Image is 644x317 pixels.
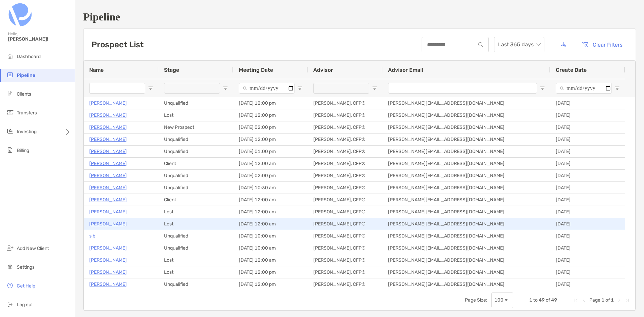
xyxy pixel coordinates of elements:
span: 49 [551,297,557,303]
div: [PERSON_NAME][EMAIL_ADDRESS][DOMAIN_NAME] [383,230,550,242]
div: Lost [159,266,233,278]
img: input icon [478,42,483,47]
div: [PERSON_NAME][EMAIL_ADDRESS][DOMAIN_NAME] [383,278,550,290]
div: Unqualified [159,134,233,145]
img: Zoe Logo [8,3,32,27]
div: [PERSON_NAME], CFP® [308,170,383,181]
div: Lost [159,254,233,266]
div: New Prospect [159,121,233,133]
div: [PERSON_NAME][EMAIL_ADDRESS][DOMAIN_NAME] [383,158,550,169]
div: First Page [573,298,579,303]
span: Stage [164,67,179,73]
div: [DATE] 12:00 am [233,194,308,206]
div: [PERSON_NAME][EMAIL_ADDRESS][DOMAIN_NAME] [383,134,550,145]
div: [PERSON_NAME], CFP® [308,194,383,206]
h3: Prospect List [92,40,144,49]
a: [PERSON_NAME] [89,99,127,107]
div: [PERSON_NAME][EMAIL_ADDRESS][DOMAIN_NAME] [383,194,550,206]
button: Open Filter Menu [372,86,377,91]
div: [PERSON_NAME], CFP® [308,242,383,254]
a: [PERSON_NAME] [89,280,127,288]
span: 1 [601,297,604,303]
div: [DATE] [550,278,625,290]
div: [PERSON_NAME], CFP® [308,109,383,121]
a: [PERSON_NAME] [89,147,127,156]
span: of [605,297,610,303]
div: [PERSON_NAME][EMAIL_ADDRESS][DOMAIN_NAME] [383,206,550,218]
img: billing icon [6,146,14,154]
div: [DATE] [550,170,625,181]
div: [PERSON_NAME][EMAIL_ADDRESS][DOMAIN_NAME] [383,170,550,181]
span: Add New Client [17,246,49,251]
div: [PERSON_NAME][EMAIL_ADDRESS][DOMAIN_NAME] [383,121,550,133]
div: Unqualified [159,242,233,254]
span: 49 [539,297,545,303]
p: [PERSON_NAME] [89,244,127,252]
input: Advisor Email Filter Input [388,83,537,94]
div: [DATE] 12:00 am [233,158,308,169]
div: [DATE] [550,121,625,133]
div: [DATE] 12:00 pm [233,109,308,121]
div: [DATE] [550,97,625,109]
div: Next Page [616,298,622,303]
div: [DATE] [550,194,625,206]
div: [DATE] 01:00 pm [233,146,308,157]
span: Advisor Email [388,67,423,73]
p: [PERSON_NAME] [89,159,127,168]
div: 100 [494,297,503,303]
div: Last Page [625,298,630,303]
div: [PERSON_NAME][EMAIL_ADDRESS][DOMAIN_NAME] [383,266,550,278]
div: Page Size: [465,297,487,303]
div: [PERSON_NAME], CFP® [308,218,383,230]
img: clients icon [6,90,14,98]
div: [PERSON_NAME], CFP® [308,146,383,157]
button: Open Filter Menu [614,86,620,91]
span: Get Help [17,283,35,289]
div: Unqualified [159,230,233,242]
span: Dashboard [17,54,41,59]
div: [PERSON_NAME], CFP® [308,230,383,242]
p: s b [89,232,95,240]
span: [PERSON_NAME]! [8,36,71,42]
div: [DATE] 12:00 pm [233,278,308,290]
span: Investing [17,129,37,135]
button: Open Filter Menu [540,86,545,91]
div: [DATE] 10:00 am [233,242,308,254]
div: [DATE] [550,242,625,254]
div: [PERSON_NAME], CFP® [308,158,383,169]
button: Clear Filters [577,37,628,52]
img: investing icon [6,127,14,135]
div: [DATE] [550,266,625,278]
span: 1 [611,297,614,303]
p: [PERSON_NAME] [89,208,127,216]
input: Name Filter Input [89,83,145,94]
div: [DATE] [550,109,625,121]
a: [PERSON_NAME] [89,220,127,228]
span: of [546,297,550,303]
button: Open Filter Menu [297,86,303,91]
p: [PERSON_NAME] [89,268,127,276]
div: [DATE] [550,218,625,230]
div: [PERSON_NAME], CFP® [308,278,383,290]
div: [PERSON_NAME][EMAIL_ADDRESS][DOMAIN_NAME] [383,146,550,157]
div: Unqualified [159,278,233,290]
img: settings icon [6,263,14,271]
a: [PERSON_NAME] [89,171,127,180]
a: [PERSON_NAME] [89,135,127,144]
div: Lost [159,206,233,218]
input: Meeting Date Filter Input [239,83,294,94]
p: [PERSON_NAME] [89,123,127,131]
p: [PERSON_NAME] [89,183,127,192]
div: [DATE] [550,146,625,157]
a: [PERSON_NAME] [89,256,127,264]
div: [DATE] 12:00 am [233,218,308,230]
a: [PERSON_NAME] [89,196,127,204]
a: [PERSON_NAME] [89,111,127,119]
span: Log out [17,302,33,308]
div: [PERSON_NAME], CFP® [308,206,383,218]
div: [DATE] [550,182,625,194]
